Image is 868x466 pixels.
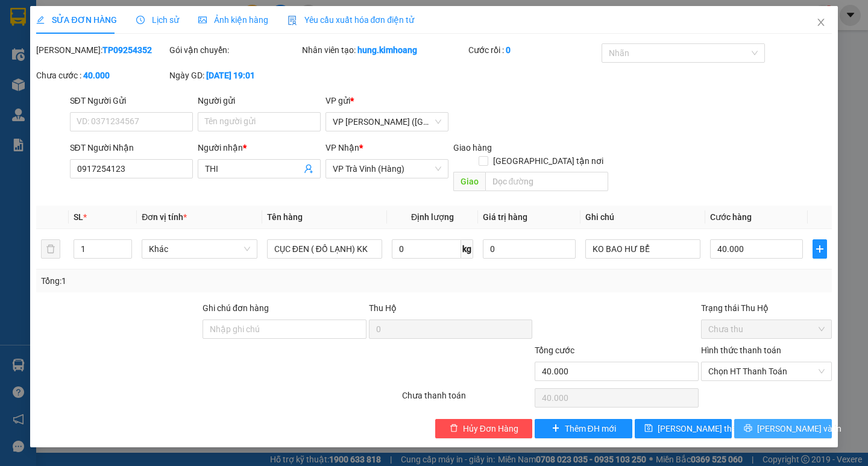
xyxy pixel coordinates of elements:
[36,69,167,82] div: Chưa cước :
[658,422,754,435] span: [PERSON_NAME] thay đổi
[453,172,485,191] span: Giao
[5,24,176,46] p: GỬI:
[169,69,300,82] div: Ngày GD:
[34,52,117,63] span: VP Trà Vinh (Hàng)
[198,16,207,24] span: picture
[5,78,97,90] span: GIAO:
[333,160,441,178] span: VP Trà Vinh (Hàng)
[203,320,366,339] input: Ghi chú đơn hàng
[757,422,841,435] span: [PERSON_NAME] và In
[461,239,473,259] span: kg
[565,422,616,435] span: Thêm ĐH mới
[483,212,527,222] span: Giá trị hàng
[488,154,608,168] span: [GEOGRAPHIC_DATA] tận nơi
[580,206,705,229] th: Ghi chú
[463,422,518,435] span: Hủy Đơn Hàng
[450,424,458,433] span: delete
[435,419,532,438] button: deleteHủy Đơn Hàng
[813,239,827,259] button: plus
[369,303,397,313] span: Thu Hộ
[267,212,303,222] span: Tên hàng
[535,419,632,438] button: plusThêm ĐH mới
[813,244,826,254] span: plus
[169,43,300,57] div: Gói vận chuyển:
[288,15,415,25] span: Yêu cầu xuất hóa đơn điện tử
[304,164,313,174] span: user-add
[734,419,831,438] button: printer[PERSON_NAME] và In
[5,52,176,63] p: NHẬN:
[102,45,152,55] b: TP09254352
[710,212,752,222] span: Cước hàng
[804,6,838,40] button: Close
[708,362,825,380] span: Chọn HT Thanh Toán
[468,43,599,57] div: Cước rồi :
[136,16,145,24] span: clock-circle
[198,141,321,154] div: Người nhận
[36,16,45,24] span: edit
[41,274,336,288] div: Tổng: 1
[453,143,492,153] span: Giao hàng
[585,239,700,259] input: Ghi Chú
[357,45,417,55] b: hung.kimhoang
[333,113,441,131] span: VP Trần Phú (Hàng)
[136,15,179,25] span: Lịch sử
[485,172,608,191] input: Dọc đường
[5,24,112,46] span: VP [PERSON_NAME] ([GEOGRAPHIC_DATA]) -
[535,345,574,355] span: Tổng cước
[36,43,167,57] div: [PERSON_NAME]:
[83,71,110,80] b: 40.000
[267,239,382,259] input: VD: Bàn, Ghế
[325,94,448,107] div: VP gửi
[149,240,250,258] span: Khác
[552,424,560,433] span: plus
[401,389,534,410] div: Chưa thanh toán
[40,7,140,18] strong: BIÊN NHẬN GỬI HÀNG
[744,424,752,433] span: printer
[325,143,359,153] span: VP Nhận
[644,424,653,433] span: save
[5,65,80,77] span: 0917254123 -
[70,141,193,154] div: SĐT Người Nhận
[198,94,321,107] div: Người gửi
[206,71,255,80] b: [DATE] 19:01
[816,17,826,27] span: close
[701,345,781,355] label: Hình thức thanh toán
[411,212,454,222] span: Định lượng
[36,15,116,25] span: SỬA ĐƠN HÀNG
[41,239,60,259] button: delete
[203,303,269,313] label: Ghi chú đơn hàng
[31,78,97,90] span: KO BAO HƯ BỂ
[701,301,832,315] div: Trạng thái Thu Hộ
[74,212,83,222] span: SL
[198,15,268,25] span: Ảnh kiện hàng
[288,16,297,25] img: icon
[506,45,511,55] b: 0
[708,320,825,338] span: Chưa thu
[70,94,193,107] div: SĐT Người Gửi
[64,65,80,77] span: THI
[302,43,466,57] div: Nhân viên tạo:
[142,212,187,222] span: Đơn vị tính
[635,419,732,438] button: save[PERSON_NAME] thay đổi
